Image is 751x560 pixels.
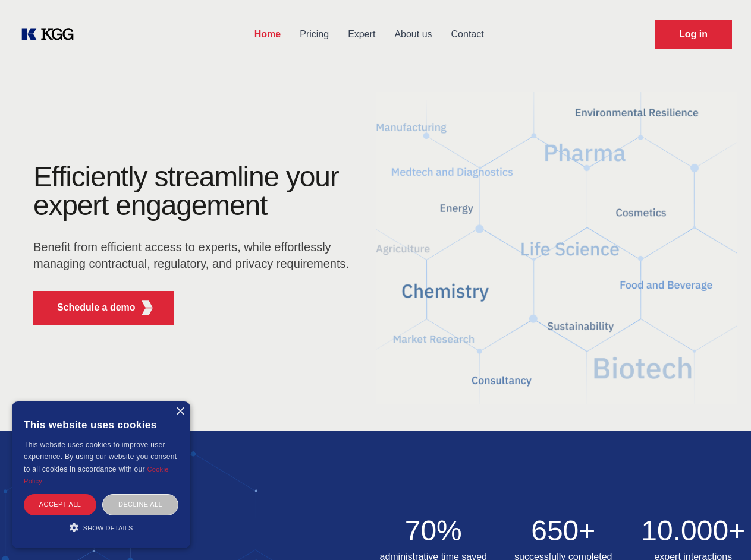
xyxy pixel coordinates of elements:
img: KGG Fifth Element RED [376,77,737,419]
div: This website uses cookies [24,410,178,439]
a: About us [385,19,441,50]
h2: 650+ [505,517,621,545]
p: Schedule a demo [57,300,136,315]
a: Cookie Policy [24,466,169,485]
a: KOL Knowledge Platform: Talk to Key External Experts (KEE) [19,25,83,44]
div: Show details [24,521,178,533]
div: Close [175,407,184,416]
div: Decline all [102,494,178,515]
h2: 70% [376,517,492,545]
a: Expert [338,19,385,50]
a: Request Demo [655,20,732,49]
div: Accept all [24,494,96,515]
button: Schedule a demoKGG Fifth Element RED [33,291,174,325]
img: KGG Fifth Element RED [140,300,155,315]
span: This website uses cookies to improve user experience. By using our website you consent to all coo... [24,441,177,473]
a: Contact [442,19,494,50]
a: Home [245,19,290,50]
a: Pricing [290,19,338,50]
p: Benefit from efficient access to experts, while effortlessly managing contractual, regulatory, an... [33,239,357,272]
span: Show details [83,524,133,531]
h1: Efficiently streamline your expert engagement [33,163,357,220]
